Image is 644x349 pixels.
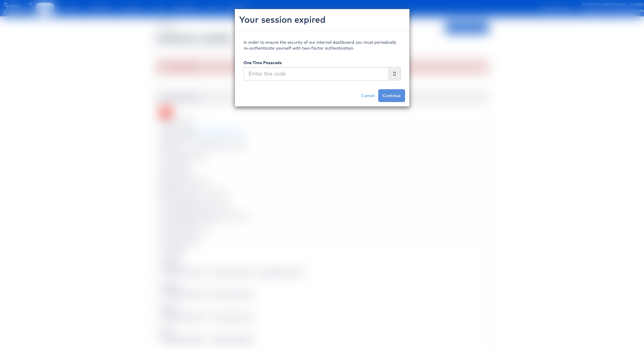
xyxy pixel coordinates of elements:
[239,13,405,26] h2: Your session expired
[244,67,389,80] input: Enter the code
[358,89,378,102] a: Cancel
[244,39,401,51] p: In order to ensure the security of our internal dashboard you must periodically re-authenticate y...
[378,89,405,102] button: Continue
[244,60,282,66] label: One Time Passcode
